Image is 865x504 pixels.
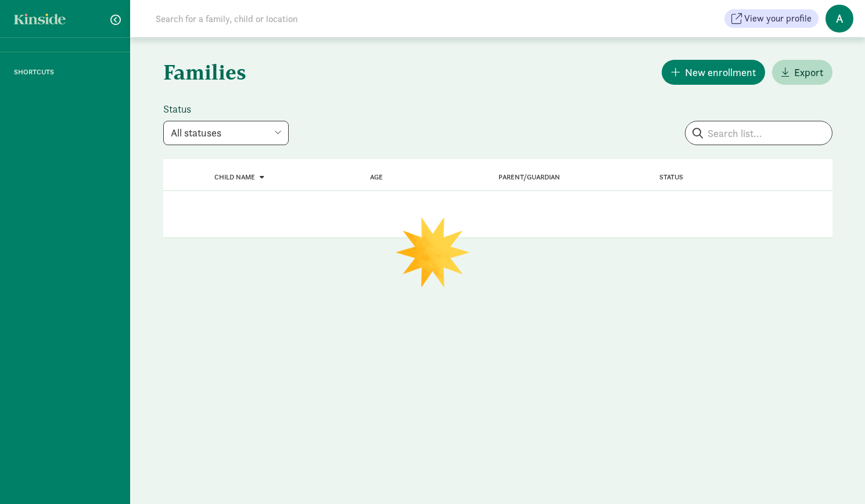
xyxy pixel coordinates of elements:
[163,102,289,116] label: Status
[744,12,812,26] span: View your profile
[825,5,853,33] span: A
[163,51,496,93] h1: Families
[370,173,383,181] a: Age
[498,173,560,181] a: Parent/Guardian
[685,121,832,145] input: Search list...
[662,60,765,85] button: New enrollment
[149,7,475,30] input: Search for a family, child or location
[724,9,819,28] button: View your profile
[685,64,756,80] span: New enrollment
[659,173,683,181] span: Status
[794,64,823,80] span: Export
[772,60,832,85] button: Export
[214,173,255,181] span: Child name
[214,173,264,181] a: Child name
